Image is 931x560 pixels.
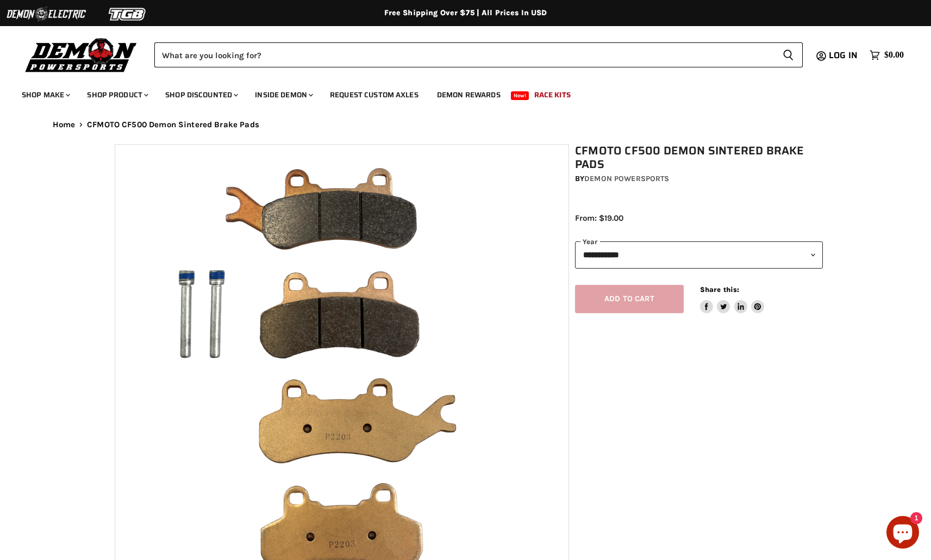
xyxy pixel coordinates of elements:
[429,84,509,106] a: Demon Rewards
[829,48,858,62] span: Log in
[575,173,823,185] div: by
[774,42,803,67] button: Search
[79,84,155,106] a: Shop Product
[526,84,579,106] a: Race Kits
[5,4,87,24] img: Demon Electric Logo 2
[154,42,774,67] input: Search
[154,42,803,67] form: Product
[575,241,823,268] select: year
[884,50,904,60] span: $0.00
[864,47,909,63] a: $0.00
[322,84,427,106] a: Request Custom Axles
[584,174,669,183] a: Demon Powersports
[14,84,77,106] a: Shop Make
[87,4,168,24] img: TGB Logo 2
[511,91,529,100] span: New!
[824,51,864,60] a: Log in
[883,516,922,551] inbox-online-store-chat: Shopify online store chat
[700,285,739,294] span: Share this:
[53,120,76,129] a: Home
[22,35,141,74] img: Demon Powersports
[87,120,259,129] span: CFMOTO CF500 Demon Sintered Brake Pads
[247,84,320,106] a: Inside Demon
[700,285,765,314] aside: Share this:
[157,84,245,106] a: Shop Discounted
[31,8,901,18] div: Free Shipping Over $75 | All Prices In USD
[31,120,901,129] nav: Breadcrumbs
[575,144,823,171] h1: CFMOTO CF500 Demon Sintered Brake Pads
[575,213,623,223] span: From: $19.00
[14,79,901,106] ul: Main menu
